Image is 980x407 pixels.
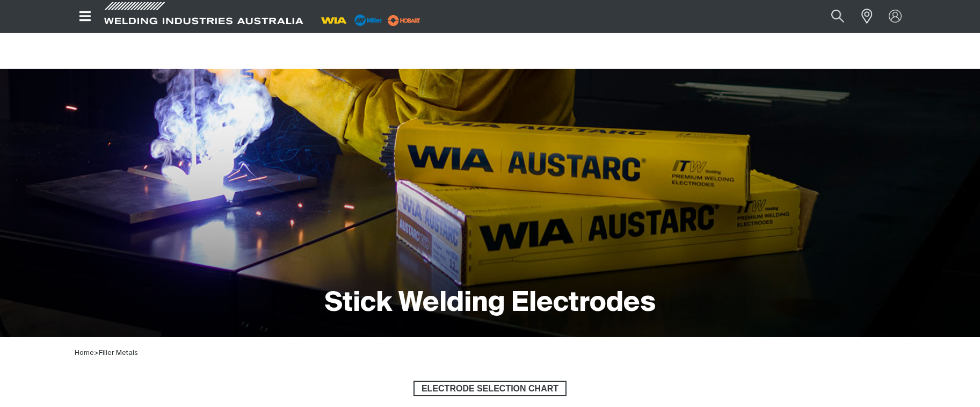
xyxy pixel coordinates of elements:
h1: Stick Welding Electrodes [325,286,656,321]
input: Product name or item number... [805,4,855,28]
a: Filler Metals [99,350,138,357]
button: Search products [819,4,856,28]
span: Home [75,350,94,357]
a: Home [75,348,94,357]
img: miller [384,12,424,28]
a: miller [384,16,424,24]
span: > [94,350,99,357]
a: ELECTRODE SELECTION CHART [413,381,567,397]
span: ELECTRODE SELECTION CHART [415,381,565,397]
